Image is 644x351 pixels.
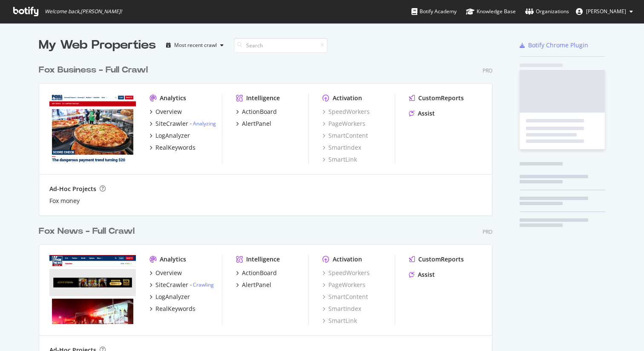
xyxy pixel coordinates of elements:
[155,281,188,289] div: SiteCrawler
[39,64,151,76] a: Fox Business - Full Crawl
[160,255,186,264] div: Analytics
[322,305,361,313] a: SmartIndex
[528,41,588,49] div: Botify Chrome Plugin
[149,305,195,313] a: RealKeywords
[520,41,588,49] a: Botify Chrome Plugin
[322,119,365,128] a: PageWorkers
[411,7,457,16] div: Botify Academy
[418,94,464,102] div: CustomReports
[322,131,368,140] a: SmartContent
[155,305,195,313] div: RealKeywords
[242,281,271,289] div: AlertPanel
[49,94,136,163] img: www.foxbusiness.com
[409,94,464,102] a: CustomReports
[409,270,435,279] a: Assist
[155,269,182,277] div: Overview
[234,38,328,53] input: Search
[569,5,640,18] button: [PERSON_NAME]
[45,8,122,15] span: Welcome back, [PERSON_NAME] !
[39,64,148,76] div: Fox Business - Full Crawl
[39,225,138,238] a: Fox News - Full Crawl
[149,119,216,128] a: SiteCrawler- Analyzing
[322,316,357,325] a: SmartLink
[149,107,182,116] a: Overview
[322,143,361,152] a: SmartIndex
[39,37,156,54] div: My Web Properties
[49,185,96,193] div: Ad-Hoc Projects
[242,119,271,128] div: AlertPanel
[322,281,365,289] a: PageWorkers
[242,107,277,116] div: ActionBoard
[236,119,271,128] a: AlertPanel
[246,255,280,264] div: Intelligence
[418,270,435,279] div: Assist
[246,94,280,102] div: Intelligence
[409,109,435,118] a: Assist
[322,269,370,277] a: SpeedWorkers
[586,8,626,15] span: Abbey Spisz
[483,228,492,235] div: Pro
[149,281,214,289] a: SiteCrawler- Crawling
[193,120,216,127] a: Analyzing
[163,38,227,52] button: Most recent crawl
[155,131,190,140] div: LogAnalyzer
[322,107,370,116] a: SpeedWorkers
[160,94,186,102] div: Analytics
[333,255,362,264] div: Activation
[418,109,435,118] div: Assist
[193,281,214,288] a: Crawling
[409,255,464,264] a: CustomReports
[39,225,135,238] div: Fox News - Full Crawl
[190,120,216,127] div: -
[236,281,271,289] a: AlertPanel
[466,7,516,16] div: Knowledge Base
[174,43,217,48] div: Most recent crawl
[322,293,368,301] a: SmartContent
[149,269,182,277] a: Overview
[155,293,190,301] div: LogAnalyzer
[333,94,362,102] div: Activation
[242,269,277,277] div: ActionBoard
[418,255,464,264] div: CustomReports
[190,281,214,288] div: -
[49,255,136,324] img: www.foxnews.com
[49,197,80,205] a: Fox money
[149,131,190,140] a: LogAnalyzer
[483,67,492,74] div: Pro
[155,119,188,128] div: SiteCrawler
[155,107,182,116] div: Overview
[236,269,277,277] a: ActionBoard
[155,143,195,152] div: RealKeywords
[149,293,190,301] a: LogAnalyzer
[236,107,277,116] a: ActionBoard
[525,7,569,16] div: Organizations
[149,143,195,152] a: RealKeywords
[322,155,357,164] a: SmartLink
